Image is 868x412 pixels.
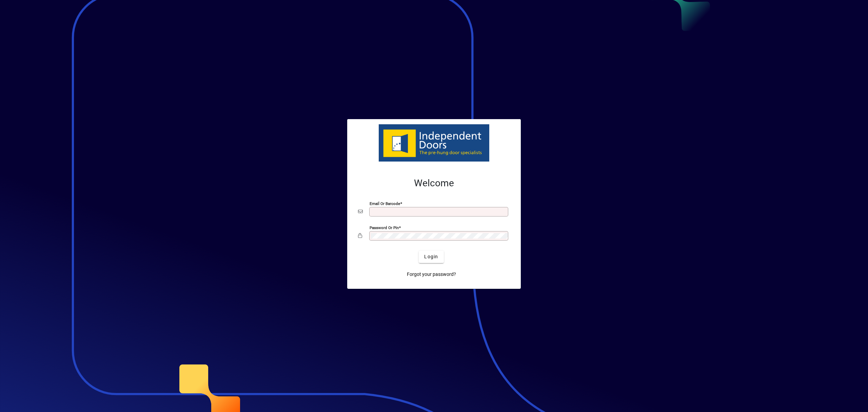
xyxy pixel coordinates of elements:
mat-label: Email or Barcode [370,201,400,206]
mat-label: Password or Pin [370,225,399,230]
span: Forgot your password? [407,271,456,278]
h2: Welcome [358,177,510,189]
span: Login [424,253,438,260]
a: Forgot your password? [404,268,459,281]
button: Login [419,251,443,263]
